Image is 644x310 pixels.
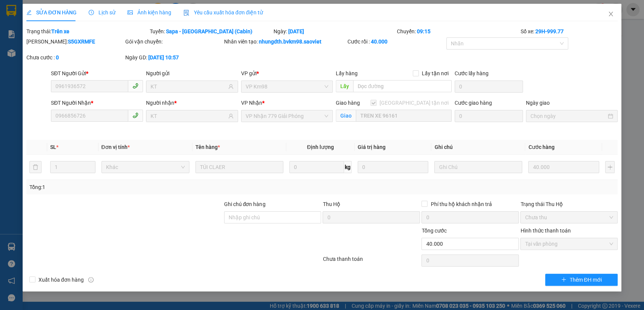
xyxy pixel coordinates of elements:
[336,100,360,106] span: Giao hàng
[128,9,171,15] span: Ảnh kiện hàng
[259,39,321,45] b: nhungdth.bvkm98.saoviet
[50,144,56,150] span: SL
[68,39,95,45] b: S5GXRMFE
[344,161,352,173] span: kg
[358,161,429,173] input: 0
[26,9,77,15] span: SỬA ĐƠN HÀNG
[26,27,149,36] div: Trạng thái:
[535,28,563,34] b: 29H-999.77
[106,161,185,173] span: Khác
[224,211,321,223] input: Ghi chú đơn hàng
[26,10,32,15] span: edit
[322,255,421,268] div: Chưa thanh toán
[371,39,387,45] b: 40.000
[26,37,124,46] div: [PERSON_NAME]:
[427,200,495,208] span: Phí thu hộ khách nhận trả
[89,10,94,15] span: clock-circle
[288,28,304,34] b: [DATE]
[358,144,386,150] span: Giá trị hàng
[224,37,346,46] div: Nhân viên tạo:
[528,144,554,150] span: Cước hàng
[56,54,59,60] b: 0
[35,276,87,284] span: Xuất hóa đơn hàng
[323,201,340,207] span: Thu Hộ
[608,11,614,17] span: close
[151,112,227,120] input: Tên người nhận
[195,144,220,150] span: Tên hàng
[455,81,523,93] input: Cước lấy hàng
[101,144,130,150] span: Đơn vị tính
[148,54,179,60] b: [DATE] 10:57
[132,112,138,118] span: phone
[336,80,353,92] span: Lấy
[569,276,601,284] span: Thêm ĐH mới
[183,9,263,15] span: Yêu cầu xuất hóa đơn điện tử
[246,81,329,92] span: VP Km98
[431,140,525,155] th: Ghi chú
[88,277,94,282] span: info-circle
[525,238,613,250] span: Tại văn phòng
[421,228,446,234] span: Tổng cước
[151,82,227,91] input: Tên người gửi
[528,161,599,173] input: 0
[183,10,189,16] img: icon
[545,274,618,286] button: plusThêm ĐH mới
[241,100,262,106] span: VP Nhận
[125,37,223,46] div: Gói vận chuyển:
[51,69,143,77] div: SĐT Người Gửi
[307,144,334,150] span: Định lượng
[26,53,124,62] div: Chưa cước :
[246,110,329,122] span: VP Nhận 779 Giải Phóng
[353,80,452,92] input: Dọc đường
[166,28,252,34] b: Sapa - [GEOGRAPHIC_DATA] (Cabin)
[241,69,333,77] div: VP gửi
[377,99,452,107] span: [GEOGRAPHIC_DATA] tận nơi
[520,200,618,208] div: Trạng thái Thu Hộ
[520,27,618,36] div: Số xe:
[356,110,452,122] input: Giao tận nơi
[224,201,266,207] label: Ghi chú đơn hàng
[228,113,234,119] span: user
[132,83,138,89] span: phone
[520,228,570,234] label: Hình thức thanh toán
[146,99,238,107] div: Người nhận
[51,28,69,34] b: Trên xe
[195,161,283,173] input: VD: Bàn, Ghế
[561,277,566,283] span: plus
[29,183,249,191] div: Tổng: 1
[526,100,550,106] label: Ngày giao
[51,99,143,107] div: SĐT Người Nhận
[125,53,223,62] div: Ngày GD:
[525,212,613,223] span: Chưa thu
[273,27,396,36] div: Ngày:
[347,37,445,46] div: Cước rồi :
[455,110,523,122] input: Cước giao hàng
[455,100,492,106] label: Cước giao hàng
[396,27,520,36] div: Chuyến:
[146,69,238,77] div: Người gửi
[434,161,522,173] input: Ghi Chú
[336,110,356,122] span: Giao
[89,9,115,15] span: Lịch sử
[29,161,41,173] button: delete
[417,28,430,34] b: 09:15
[419,69,452,77] span: Lấy tận nơi
[149,27,272,36] div: Tuyến:
[530,112,607,120] input: Ngày giao
[228,84,234,89] span: user
[455,70,489,76] label: Cước lấy hàng
[336,70,358,76] span: Lấy hàng
[605,161,615,173] button: plus
[128,10,133,15] span: picture
[600,4,621,25] button: Close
